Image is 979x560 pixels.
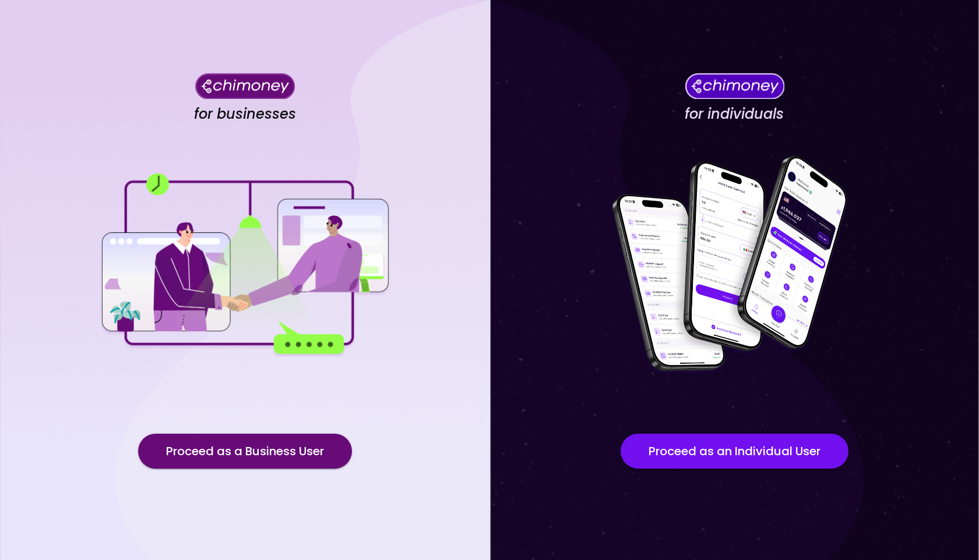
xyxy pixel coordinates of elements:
[621,434,848,469] button: Proceed as an Individual User
[685,73,784,99] img: Chimoney for individuals
[195,73,295,99] img: Chimoney for businesses
[685,105,784,123] h4: for individuals
[589,149,880,382] img: for individuals
[138,434,352,469] button: Proceed as a Business User
[99,173,390,357] img: for businesses
[194,105,296,123] h4: for businesses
